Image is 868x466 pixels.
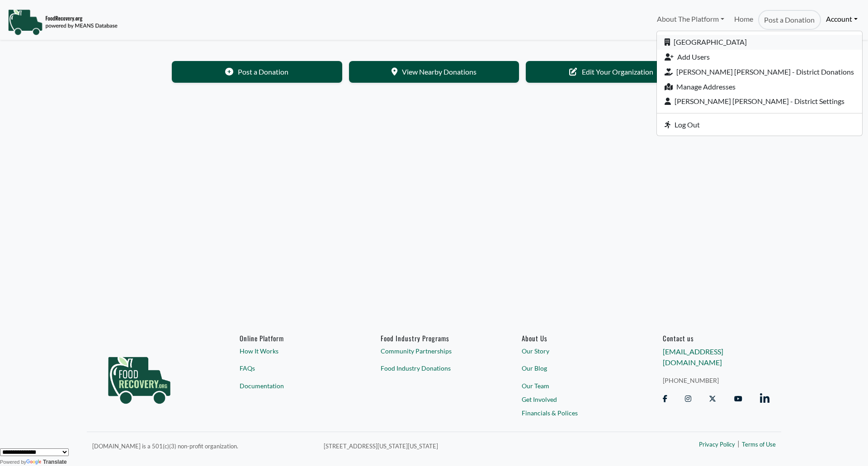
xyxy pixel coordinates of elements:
a: Manage Addresses [657,79,862,94]
img: NavigationLogo_FoodRecovery-91c16205cd0af1ed486a0f1a7774a6544ea792ac00100771e7dd3ec7c0e58e41.png [8,9,118,36]
a: Translate [26,459,67,465]
a: Home [729,10,758,30]
h6: Online Platform [240,334,346,342]
a: Get Involved [522,395,628,404]
h6: Food Industry Programs [381,334,487,342]
a: Food Industry Donations [381,363,487,373]
a: Edit Your Organization [526,61,696,83]
a: About Us [522,334,628,342]
a: [PERSON_NAME] [PERSON_NAME] - District Donations [657,64,862,79]
p: [DOMAIN_NAME] is a 501(c)(3) non-profit organization. [92,440,313,451]
a: [PHONE_NUMBER] [663,376,769,385]
a: About The Platform [651,10,729,28]
a: Our Team [522,381,628,391]
a: Privacy Policy [699,440,735,449]
a: Terms of Use [742,440,776,449]
p: [STREET_ADDRESS][US_STATE][US_STATE] [324,440,602,451]
a: Community Partnerships [381,346,487,356]
a: Our Blog [522,363,628,373]
img: Google Translate [26,459,43,466]
a: View Nearby Donations [349,61,519,83]
a: FAQs [240,363,346,373]
h6: Contact us [663,334,769,342]
a: [PERSON_NAME] [PERSON_NAME] - District Settings [657,94,862,109]
a: [EMAIL_ADDRESS][DOMAIN_NAME] [663,347,723,367]
a: Account [821,10,863,28]
img: food_recovery_green_logo-76242d7a27de7ed26b67be613a865d9c9037ba317089b267e0515145e5e51427.png [99,334,180,420]
a: Documentation [240,381,346,391]
a: [GEOGRAPHIC_DATA] [657,35,862,50]
a: How It Works [240,346,346,356]
a: Log Out [657,117,862,132]
a: Add Users [657,50,862,65]
a: Post a Donation [172,61,342,83]
a: Our Story [522,346,628,356]
a: Financials & Polices [522,408,628,417]
a: Post a Donation [758,10,821,30]
span: | [737,438,740,449]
